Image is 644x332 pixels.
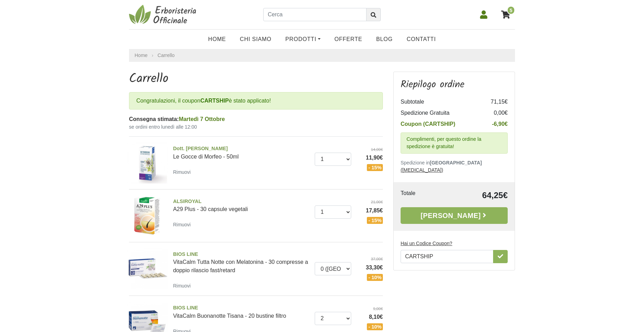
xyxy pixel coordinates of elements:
td: Spedizione Gratuita [401,107,480,119]
span: 11,90€ [356,154,383,162]
img: Le Gocce di Morfeo - 50ml [127,142,168,184]
span: - 15% [367,164,383,171]
td: 64,25€ [440,189,508,202]
td: -6,90€ [480,119,508,130]
a: Rimuovi [173,168,194,176]
a: Carrello [158,52,175,58]
span: 33,30€ [356,264,383,272]
a: Rimuovi [173,281,194,290]
a: OFFERTE [328,32,369,46]
a: Home [135,52,147,59]
span: Dott. [PERSON_NAME] [173,145,309,153]
td: Totale [401,189,440,202]
img: VitaCalm Tutta Notte con Melatonina - 30 compresse a doppio rilascio fast/retard [127,248,168,289]
b: CARTSHIP [200,98,229,104]
div: Complimenti, per questo ordine la spedizione è gratuita! [401,132,508,154]
div: Consegna stimata: [129,115,383,123]
a: Chi Siamo [233,32,279,46]
small: Rimuovi [173,283,191,289]
img: Erboristeria Officinale [129,4,199,25]
a: 5 [498,6,515,23]
span: BIOS LINE [173,251,309,258]
a: [PERSON_NAME] [401,207,508,224]
a: BIOS LINEVitaCalm Tutta Notte con Melatonina - 30 compresse a doppio rilascio fast/retard [173,251,309,274]
a: ([MEDICAL_DATA]) [401,167,443,173]
a: Dott. [PERSON_NAME]Le Gocce di Morfeo - 50ml [173,145,309,160]
h1: Carrello [129,72,383,87]
del: 21,00€ [356,199,383,205]
label: Hai un Codice Coupon? [401,240,452,247]
span: BIOS LINE [173,304,309,312]
a: Rimuovi [173,220,194,229]
h3: Riepilogo ordine [401,79,508,91]
td: 0,00€ [480,107,508,119]
small: Rimuovi [173,169,191,175]
small: Rimuovi [173,222,191,227]
nav: breadcrumb [129,49,515,62]
del: 14,00€ [356,147,383,153]
span: 5 [507,6,515,15]
td: 71,15€ [480,96,508,107]
del: 37,00€ [356,256,383,262]
input: Cerca [263,8,367,21]
a: Blog [369,32,400,46]
span: - 10% [367,323,383,330]
div: Congratulazioni, il coupon è stato applicato! [129,92,383,110]
td: Coupon (CARTSHIP) [401,119,480,130]
u: Hai un Codice Coupon? [401,241,452,246]
span: - 15% [367,217,383,224]
span: ALSIROYAL [173,198,309,205]
p: Spedizione in [401,159,508,174]
img: A29 Plus - 30 capsule vegetali [127,195,168,236]
a: Contatti [400,32,443,46]
span: 17,85€ [356,207,383,215]
a: Home [201,32,233,46]
input: Hai un Codice Coupon? [401,250,493,263]
b: [GEOGRAPHIC_DATA] [430,160,482,165]
a: Prodotti [279,32,328,46]
span: Martedì 7 Ottobre [179,116,225,122]
del: 9,00€ [356,306,383,312]
small: se ordini entro lunedì alle 12:00 [129,123,383,131]
span: - 10% [367,274,383,281]
a: ALSIROYALA29 Plus - 30 capsule vegetali [173,198,309,212]
td: Subtotale [401,96,480,107]
a: BIOS LINEVitaCalm Buonanotte Tisana - 20 bustine filtro [173,304,309,319]
span: 8,10€ [356,313,383,321]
